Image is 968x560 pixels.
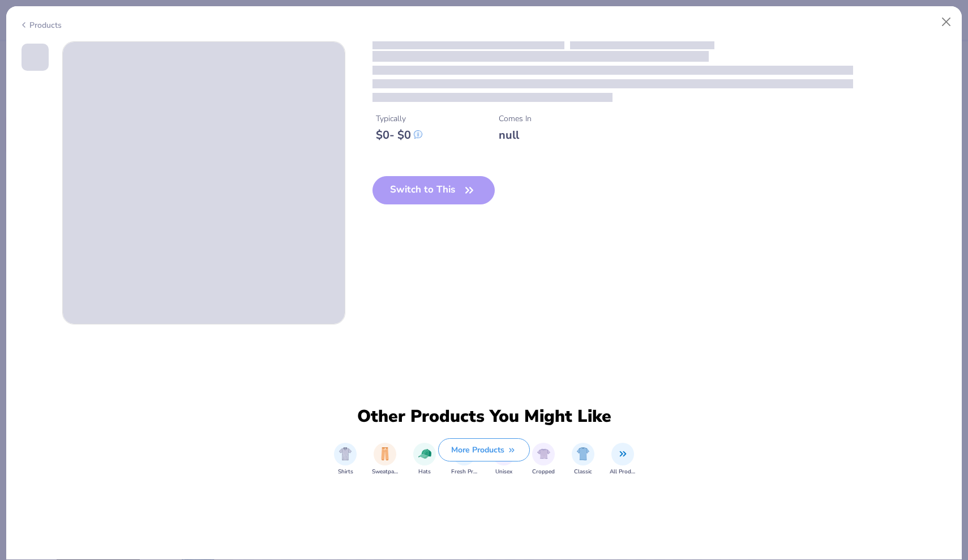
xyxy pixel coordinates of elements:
[334,443,357,476] div: filter for Shirts
[418,447,431,460] img: Hats Image
[532,443,555,476] button: filter button
[572,443,594,476] div: filter for Classic
[372,443,398,476] button: filter button
[499,113,532,125] div: Comes In
[19,19,62,31] div: Products
[532,443,555,476] div: filter for Cropped
[372,443,398,476] div: filter for Sweatpants
[936,11,957,33] button: Close
[438,438,530,461] button: More Products
[572,443,594,476] button: filter button
[610,443,636,476] button: filter button
[499,128,532,142] div: null
[413,443,436,476] button: filter button
[339,447,352,460] img: Shirts Image
[413,443,436,476] div: filter for Hats
[379,447,391,460] img: Sweatpants Image
[616,447,629,460] img: All Products Image
[376,113,422,125] div: Typically
[577,447,590,460] img: Classic Image
[350,407,618,427] div: Other Products You Might Like
[376,128,422,142] div: $ 0 - $ 0
[537,447,550,460] img: Cropped Image
[334,443,357,476] button: filter button
[610,443,636,476] div: filter for All Products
